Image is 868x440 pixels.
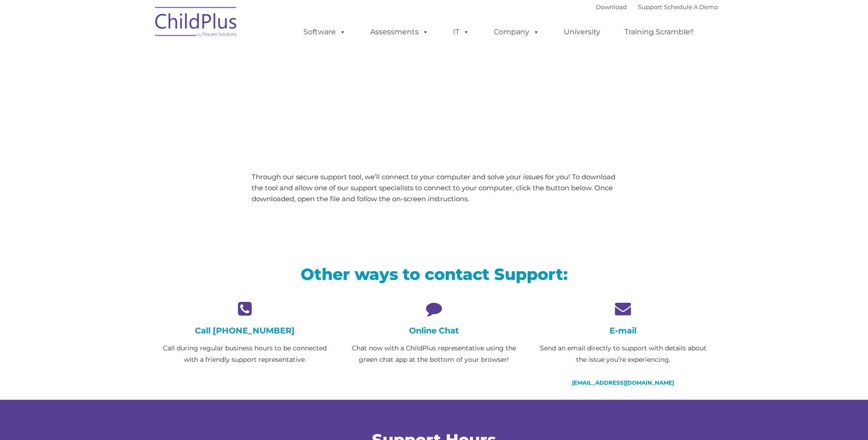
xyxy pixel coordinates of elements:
[535,326,711,336] h4: E-mail
[664,3,718,11] a: Schedule A Demo
[638,3,662,11] a: Support
[157,66,500,94] span: LiveSupport with SplashTop
[596,3,718,11] font: |
[151,0,242,46] img: ChildPlus by Procare Solutions
[485,23,549,41] a: Company
[555,23,609,41] a: University
[596,3,627,11] a: Download
[294,23,355,41] a: Software
[346,326,522,336] h4: Online Chat
[252,172,616,204] p: Through our secure support tool, we’ll connect to your computer and solve your issues for you! To...
[157,343,333,365] p: Call during regular business hours to be connected with a friendly support representative.
[535,343,711,365] p: Send an email directly to support with details about the issue you’re experiencing.
[444,23,479,41] a: IT
[361,23,438,41] a: Assessments
[157,264,711,284] h2: Other ways to contact Support:
[615,23,703,41] a: Training Scramble!!
[157,326,333,336] h4: Call [PHONE_NUMBER]
[572,379,674,386] a: [EMAIL_ADDRESS][DOMAIN_NAME]
[346,343,522,365] p: Chat now with a ChildPlus representative using the green chat app at the bottom of your browser!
